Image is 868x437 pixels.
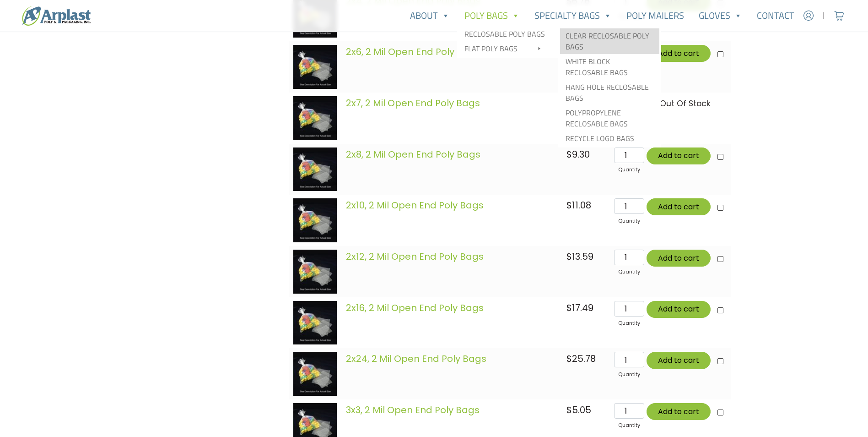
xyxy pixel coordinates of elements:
[403,6,457,25] a: About
[293,45,337,89] img: images
[293,198,337,242] img: images
[527,6,619,25] a: Specialty Bags
[566,301,572,314] span: $
[566,301,593,314] bdi: 17.49
[647,301,711,318] button: Add to cart
[566,404,591,416] bdi: 5.05
[346,199,484,212] a: 2x10, 2 Mil Open End Poly Bags
[647,198,711,215] button: Add to cart
[566,199,591,212] bdi: 11.08
[660,98,711,109] span: Out Of Stock
[566,148,572,161] span: $
[293,147,337,191] img: images
[346,301,484,314] a: 2x16, 2 Mil Open End Poly Bags
[560,54,659,80] a: White Block Reclosable Bags
[614,403,644,419] input: Qty
[22,6,91,26] img: logo
[614,250,644,265] input: Qty
[566,352,596,365] bdi: 25.78
[293,250,337,294] img: images
[823,10,825,21] span: |
[560,28,659,54] a: Clear Reclosable Poly Bags
[614,198,644,214] input: Qty
[346,45,480,58] a: 2x6, 2 Mil Open End Poly Bags
[346,352,486,365] a: 2x24, 2 Mil Open End Poly Bags
[647,403,711,420] button: Add to cart
[566,199,572,212] span: $
[566,148,590,161] bdi: 9.30
[346,404,480,416] a: 3x3, 2 Mil Open End Poly Bags
[614,301,644,317] input: Qty
[457,6,527,25] a: Poly Bags
[566,404,572,416] span: $
[647,352,711,369] button: Add to cart
[560,105,659,131] a: Polypropylene Reclosable Bags
[691,6,749,25] a: Gloves
[647,250,711,267] button: Add to cart
[346,148,480,161] a: 2x8, 2 Mil Open End Poly Bags
[560,131,659,146] a: Recycle Logo Bags
[614,147,644,163] input: Qty
[749,6,802,25] a: Contact
[566,250,572,263] span: $
[346,250,484,263] a: 2x12, 2 Mil Open End Poly Bags
[459,27,558,41] a: Reclosable Poly Bags
[293,352,337,396] img: images
[346,97,480,109] a: 2x7, 2 Mil Open End Poly Bags
[560,80,659,105] a: Hang Hole Reclosable Bags
[614,352,644,367] input: Qty
[566,352,572,365] span: $
[293,96,337,140] img: images
[647,45,711,62] button: Add to cart
[647,147,711,164] button: Add to cart
[619,6,691,25] a: Poly Mailers
[566,250,593,263] bdi: 13.59
[459,41,558,56] a: Flat Poly Bags
[293,301,337,345] img: images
